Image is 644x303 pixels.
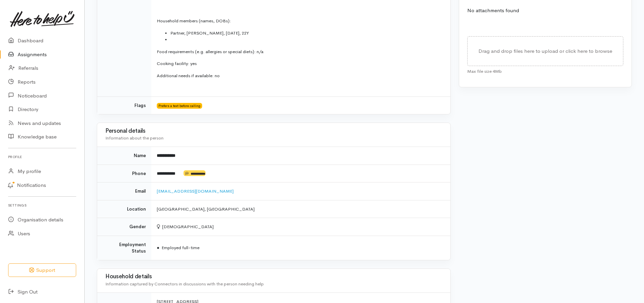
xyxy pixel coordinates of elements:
[97,218,151,236] td: Gender
[105,128,442,134] h3: Personal details
[157,224,214,230] span: [DEMOGRAPHIC_DATA]
[97,96,151,114] td: Flags
[8,201,76,210] h6: Settings
[467,7,623,15] p: No attachments found
[105,274,442,280] h3: Household details
[157,48,442,55] p: Food requirements (e.g. allergies or special diets): n/a
[467,66,623,75] div: Max file size 4Mb
[8,263,76,277] button: Support
[157,72,442,79] p: Additional needs if available: no
[97,182,151,200] td: Email
[105,281,264,287] span: Information captured by Connectors in discussions with the person needing help
[157,60,442,67] p: Cooking facility: yes
[97,200,151,218] td: Location
[170,30,442,37] li: Partner, [PERSON_NAME], [DATE], 22Y
[157,103,202,108] span: Prefers a text before calling
[97,147,151,165] td: Name
[157,245,159,251] span: ●
[8,152,76,161] h6: Profile
[151,200,450,218] td: [GEOGRAPHIC_DATA], [GEOGRAPHIC_DATA]
[97,236,151,260] td: Employment Status
[478,48,612,54] span: Drag and drop files here to upload or click here to browse
[97,165,151,182] td: Phone
[157,245,199,251] span: Employed full-time
[157,188,234,194] a: [EMAIL_ADDRESS][DOMAIN_NAME]
[105,135,164,141] span: Information about the person
[157,18,442,24] p: Household members (names, DOBs):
